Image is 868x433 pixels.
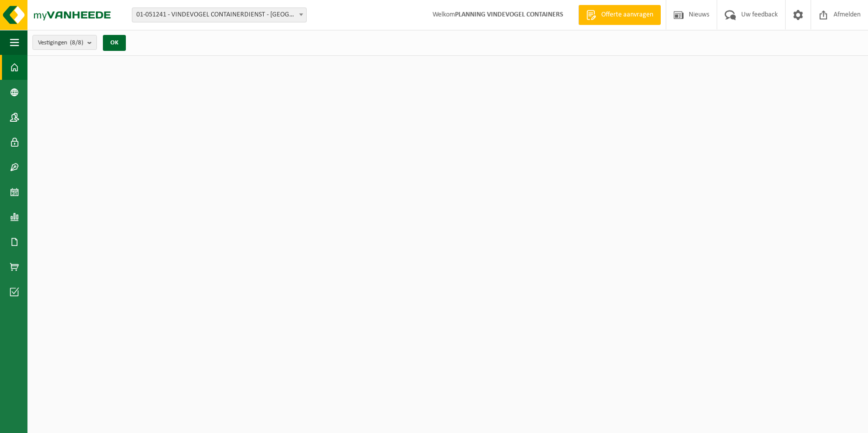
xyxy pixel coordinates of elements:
span: 01-051241 - VINDEVOGEL CONTAINERDIENST - OUDENAARDE - OUDENAARDE [132,7,307,22]
span: 01-051241 - VINDEVOGEL CONTAINERDIENST - OUDENAARDE - OUDENAARDE [132,8,306,22]
button: Vestigingen(8/8) [32,35,97,50]
count: (8/8) [70,39,83,46]
button: OK [103,35,126,51]
span: Vestigingen [38,35,83,50]
span: Offerte aanvragen [599,10,656,20]
a: Offerte aanvragen [578,5,661,25]
strong: PLANNING VINDEVOGEL CONTAINERS [455,11,563,18]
